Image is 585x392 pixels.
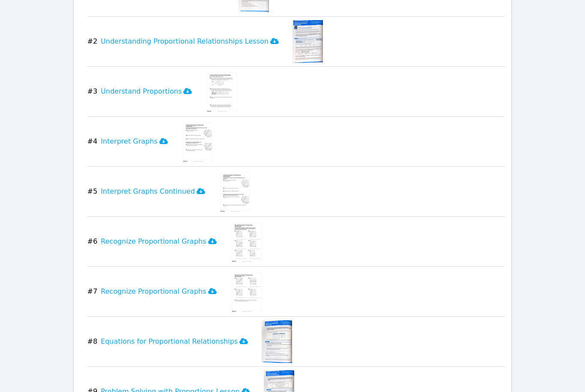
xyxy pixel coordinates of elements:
[101,236,216,247] h3: Recognize Proportional Graphs
[219,170,252,213] img: Interpret Graphs Continued
[292,20,323,63] img: Understanding Proportional Relationships Lesson
[87,220,224,263] button: #6Recognize Proportional Graphs
[101,186,205,197] h3: Interpret Graphs Continued
[101,336,248,347] h3: Equations for Proportional Relationships
[87,36,98,47] span: # 2
[101,286,216,297] h3: Recognize Proportional Graphs
[87,70,199,113] button: #3Understand Proportions
[101,86,192,97] h3: Understand Proportions
[87,186,98,197] span: # 5
[87,20,286,63] button: #2Understanding Proportional Relationships Lesson
[87,320,255,363] button: #8Equations for Proportional Relationships
[262,320,292,363] img: Equations for Proportional Relationships
[87,120,175,163] button: #4Interpret Graphs
[101,136,168,147] h3: Interpret Graphs
[87,286,98,297] span: # 7
[230,220,263,263] img: Recognize Proportional Graphs
[230,270,263,313] img: Recognize Proportional Graphs
[87,336,98,347] span: # 8
[206,70,239,113] img: Understand Proportions
[87,236,98,247] span: # 6
[87,270,224,313] button: #7Recognize Proportional Graphs
[87,136,98,147] span: # 4
[87,170,212,213] button: #5Interpret Graphs Continued
[101,36,279,47] h3: Understanding Proportional Relationships Lesson
[182,120,215,163] img: Interpret Graphs
[87,86,98,97] span: # 3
